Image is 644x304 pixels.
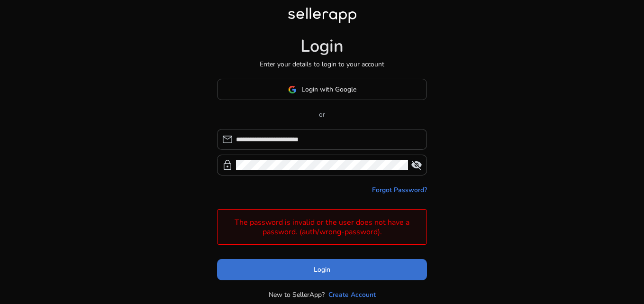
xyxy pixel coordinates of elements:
span: mail [222,134,233,145]
p: Enter your details to login to your account [260,59,384,69]
button: Login with Google [217,79,427,100]
h4: The password is invalid or the user does not have a password. (auth/wrong-password). [222,218,422,236]
a: Forgot Password? [372,185,427,195]
button: Login [217,259,427,280]
span: Login [314,265,330,275]
p: or [217,110,427,120]
span: lock [222,159,233,171]
p: New to SellerApp? [269,290,325,300]
span: Login with Google [301,84,356,94]
span: visibility_off [411,159,422,171]
img: google-logo.svg [288,85,297,94]
a: Create Account [328,290,376,300]
h1: Login [300,36,344,56]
